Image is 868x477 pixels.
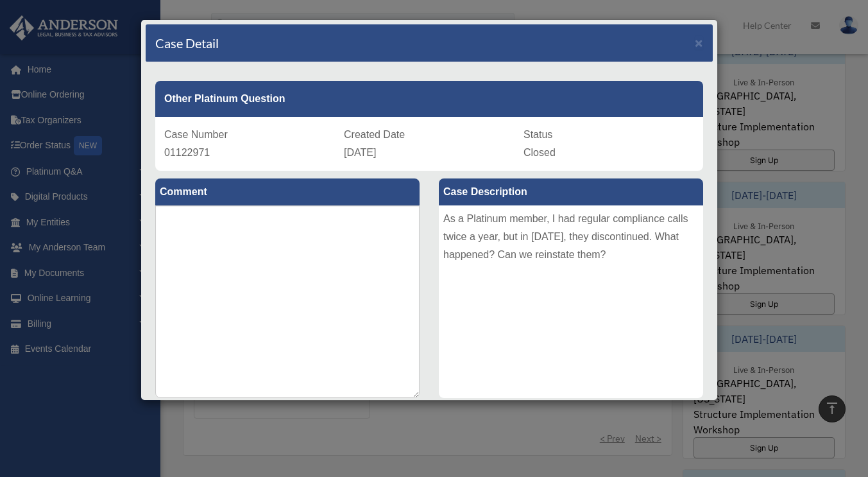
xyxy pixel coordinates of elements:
[523,129,552,140] span: Status
[695,36,703,49] button: Close
[439,178,703,205] label: Case Description
[164,147,210,158] span: 01122971
[155,178,420,205] label: Comment
[695,35,703,50] span: ×
[155,34,219,52] h4: Case Detail
[439,205,703,398] div: As a Platinum member, I had regular compliance calls twice a year, but in [DATE], they discontinu...
[523,147,556,158] span: Closed
[155,81,703,117] div: Other Platinum Question
[164,129,228,140] span: Case Number
[344,147,376,158] span: [DATE]
[344,129,405,140] span: Created Date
